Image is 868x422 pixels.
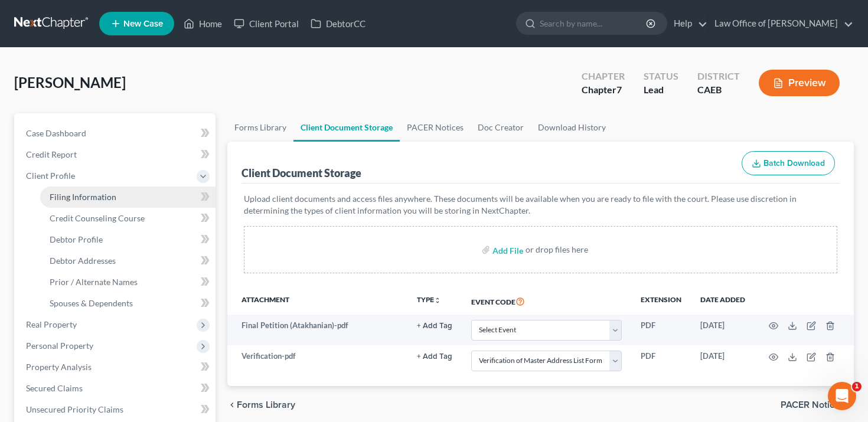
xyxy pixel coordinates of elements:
span: Credit Counseling Course [50,213,145,223]
span: Forms Library [237,400,295,410]
a: Property Analysis [17,356,216,378]
span: PACER Notices [781,400,844,410]
div: District [697,70,740,83]
span: 7 [616,84,622,95]
th: Event Code [462,287,631,315]
span: Spouses & Dependents [50,298,133,308]
span: Secured Claims [26,383,83,393]
a: Forms Library [227,113,293,142]
td: PDF [631,315,691,345]
a: Client Document Storage [293,113,400,142]
div: CAEB [697,83,740,97]
span: Unsecured Priority Claims [26,404,123,414]
div: Client Document Storage [242,166,361,180]
span: Property Analysis [26,362,92,372]
i: chevron_left [227,400,237,410]
a: Debtor Profile [40,229,216,250]
a: Help [668,13,707,34]
a: + Add Tag [417,351,452,362]
a: Credit Counseling Course [40,208,216,229]
td: Final Petition (Atakhanian)-pdf [227,315,408,345]
a: Filing Information [40,187,216,208]
th: Attachment [227,287,408,315]
a: Client Portal [228,13,305,34]
button: Batch Download [742,151,835,176]
div: Lead [644,83,678,97]
a: + Add Tag [417,320,452,331]
div: Status [644,70,678,83]
span: Prior / Alternate Names [50,277,138,287]
th: Extension [631,287,691,315]
i: unfold_more [434,297,441,304]
div: Chapter [582,83,625,97]
a: Spouses & Dependents [40,293,216,314]
div: or drop files here [526,244,588,256]
a: Unsecured Priority Claims [17,399,216,420]
button: PACER Notices chevron_right [781,400,854,410]
td: [DATE] [691,315,755,345]
iframe: Intercom live chat [828,382,856,410]
a: Secured Claims [17,378,216,399]
a: DebtorCC [305,13,371,34]
button: chevron_left Forms Library [227,400,295,410]
a: Doc Creator [471,113,531,142]
td: PDF [631,345,691,376]
a: Download History [531,113,613,142]
td: [DATE] [691,345,755,376]
a: Debtor Addresses [40,250,216,271]
a: Home [178,13,228,34]
span: [PERSON_NAME] [14,74,126,91]
span: Batch Download [763,158,825,168]
a: Case Dashboard [17,123,216,144]
span: Debtor Profile [50,234,103,244]
button: Preview [759,70,840,96]
button: TYPEunfold_more [417,296,441,304]
span: Case Dashboard [26,128,86,138]
input: Search by name... [540,12,648,34]
span: Debtor Addresses [50,256,116,266]
span: 1 [852,382,862,391]
span: Filing Information [50,192,116,202]
span: New Case [123,19,163,28]
p: Upload client documents and access files anywhere. These documents will be available when you are... [244,193,838,217]
span: Client Profile [26,171,75,181]
a: Credit Report [17,144,216,165]
a: Law Office of [PERSON_NAME] [709,13,853,34]
button: + Add Tag [417,322,452,330]
span: Real Property [26,319,77,329]
a: Prior / Alternate Names [40,271,216,293]
a: PACER Notices [400,113,471,142]
th: Date added [691,287,755,315]
div: Chapter [582,70,625,83]
td: Verification-pdf [227,345,408,376]
button: + Add Tag [417,353,452,361]
span: Credit Report [26,149,77,159]
span: Personal Property [26,341,93,351]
